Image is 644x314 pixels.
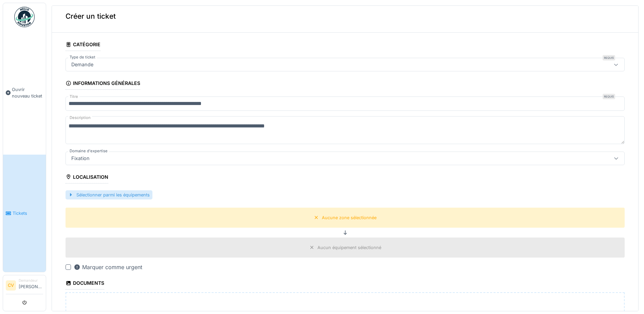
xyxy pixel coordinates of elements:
label: Titre [68,94,79,100]
div: Demande [69,61,96,68]
li: [PERSON_NAME] [19,278,43,293]
div: Fixation [69,155,92,162]
label: Domaine d'expertise [68,148,109,154]
div: Requis [603,94,615,99]
div: Informations générales [66,78,140,90]
a: CV Demandeur[PERSON_NAME] [6,278,43,294]
li: CV [6,280,16,291]
label: Type de ticket [68,54,97,60]
img: Badge_color-CXgf-gQk.svg [14,7,35,27]
span: Ouvrir nouveau ticket [12,86,43,99]
a: Tickets [3,155,46,272]
a: Ouvrir nouveau ticket [3,31,46,155]
div: Localisation [66,172,108,184]
span: Tickets [13,210,43,216]
div: Aucun équipement sélectionné [317,244,381,251]
div: Requis [603,55,615,60]
div: Marquer comme urgent [74,263,142,271]
div: Demandeur [19,278,43,283]
div: Aucune zone sélectionnée [322,214,376,221]
div: Sélectionner parmi les équipements [66,190,152,199]
div: Catégorie [66,39,100,51]
label: Description [68,114,92,122]
div: Documents [66,278,104,290]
